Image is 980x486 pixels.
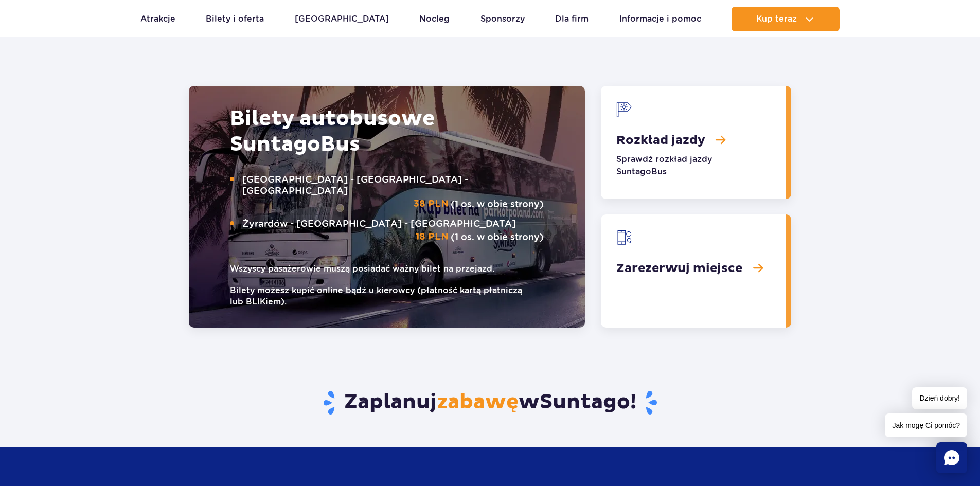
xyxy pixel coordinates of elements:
[437,389,519,415] span: zabawę
[732,7,840,31] button: Kup teraz
[206,7,264,31] a: Bilety i oferta
[601,86,786,199] a: Rozkład jazdy
[230,263,544,275] small: Wszyscy pasażerowie muszą posiadać ważny bilet na przejazd.
[601,214,786,328] a: Zarezerwuj miejsce
[414,199,449,210] strong: 38 PLN
[416,231,449,243] strong: 18 PLN
[189,86,585,328] img: Autobus Suntago, ozdobiony grafiką z palmami. Na boku autobusu widoczny napis &quot;Kup bilet na ...
[756,14,797,24] span: Kup teraz
[230,218,544,243] p: (1 os. w obie strony)
[885,413,967,437] span: Jak mogę Ci pomóc?
[555,7,589,31] a: Dla firm
[480,7,525,31] a: Sponsorzy
[419,7,450,31] a: Nocleg
[230,106,544,157] h2: Bilety autobusowe Bus
[140,7,175,31] a: Atrakcje
[936,442,967,473] div: Chat
[619,7,701,31] a: Informacje i pomoc
[295,7,389,31] a: [GEOGRAPHIC_DATA]
[912,387,967,409] span: Dzień dobry!
[540,389,630,415] span: Suntago
[242,218,544,229] span: Żyrardów - [GEOGRAPHIC_DATA] - [GEOGRAPHIC_DATA]
[230,132,320,157] span: Suntago
[242,174,544,196] span: [GEOGRAPHIC_DATA] - [GEOGRAPHIC_DATA] - [GEOGRAPHIC_DATA]
[230,174,544,210] p: (1 os. w obie strony)
[230,285,544,308] small: Bilety możesz kupić online bądź u kierowcy (płatność kartą płatniczą lub BLIKiem).
[189,389,791,416] h3: Zaplanuj w !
